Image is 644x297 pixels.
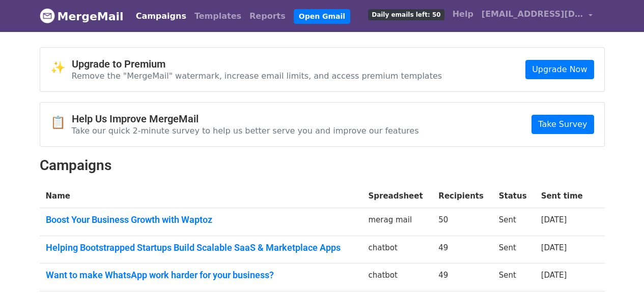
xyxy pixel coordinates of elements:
a: Upgrade Now [525,60,594,79]
td: Sent [493,263,535,291]
td: chatbot [362,263,432,291]
th: Recipients [432,184,492,208]
span: Daily emails left: 50 [368,9,444,20]
a: Help [449,4,478,24]
td: Sent [493,236,535,263]
img: MergeMail logo [40,8,55,23]
span: [EMAIL_ADDRESS][DOMAIN_NAME] [482,8,583,20]
a: [DATE] [541,271,567,280]
a: Daily emails left: 50 [364,4,448,24]
a: Campaigns [132,6,190,26]
a: Helping Bootstrapped Startups Build Scalable SaaS & Marketplace Apps [46,242,356,253]
th: Spreadsheet [362,184,432,208]
a: MergeMail [40,6,124,27]
th: Status [493,184,535,208]
a: [DATE] [541,243,567,252]
a: Open Gmail [294,9,350,24]
td: merag mail [362,208,432,236]
h2: Campaigns [40,157,605,174]
h4: Upgrade to Premium [72,58,442,70]
p: Remove the "MergeMail" watermark, increase email limits, and access premium templates [72,71,442,81]
p: Take our quick 2-minute survey to help us better serve you and improve our features [72,125,419,136]
td: chatbot [362,236,432,263]
span: 📋 [50,115,72,130]
td: 49 [432,236,492,263]
a: [DATE] [541,215,567,224]
a: Take Survey [531,115,594,134]
td: Sent [493,208,535,236]
a: Want to make WhatsApp work harder for your business? [46,270,356,281]
span: ✨ [50,60,72,75]
th: Sent time [535,184,592,208]
a: Templates [190,6,245,26]
h4: Help Us Improve MergeMail [72,113,419,125]
td: 50 [432,208,492,236]
a: Reports [245,6,290,26]
td: 49 [432,263,492,291]
a: [EMAIL_ADDRESS][DOMAIN_NAME] [478,4,597,28]
a: Boost Your Business Growth with Waptoz [46,214,356,225]
th: Name [40,184,362,208]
